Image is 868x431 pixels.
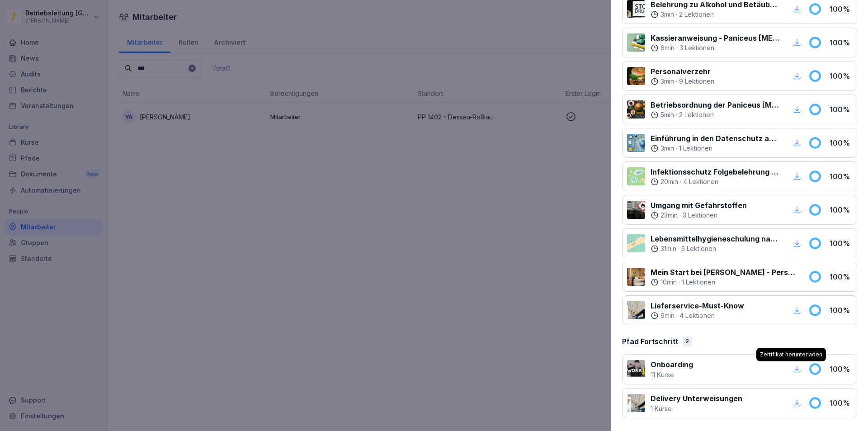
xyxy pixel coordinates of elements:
div: · [651,110,780,119]
p: 4 Lektionen [683,177,718,186]
p: Onboarding [651,359,693,370]
p: 23 min [660,211,678,220]
p: Delivery Unterweisungen [651,393,742,404]
p: 3 Lektionen [683,211,717,220]
p: 10 min [660,278,677,287]
p: 100 % [830,137,852,148]
p: Einführung in den Datenschutz am Arbeitsplatz nach Art. 13 ff. DSGVO [651,133,780,144]
p: 3 min [660,77,674,86]
p: 20 min [660,177,678,186]
p: 100 % [830,305,852,316]
div: Zertifikat herunterladen [756,348,826,361]
p: 31 min [660,244,676,253]
div: · [651,211,747,220]
p: 100 % [830,271,852,282]
p: Kassieranweisung - Paniceus [MEDICAL_DATA] Systemzentrale GmbH [651,33,780,43]
div: · [651,10,780,19]
p: 100 % [830,238,852,249]
div: · [651,144,780,153]
p: 6 min [660,43,675,52]
div: · [651,244,780,253]
div: · [651,278,797,287]
p: 9 Lektionen [679,77,714,86]
p: Umgang mit Gefahrstoffen [651,200,747,211]
p: 5 Lektionen [681,244,716,253]
p: 1 Kurse [651,404,742,413]
div: · [651,77,714,86]
p: Mein Start bei [PERSON_NAME] - Personalfragebogen [651,267,797,278]
p: Betriebsordnung der Paniceus [MEDICAL_DATA] Systemzentrale [651,99,780,110]
div: · [651,311,744,320]
p: 100 % [830,71,852,81]
p: 1 Lektionen [679,144,712,153]
p: 4 Lektionen [679,311,715,320]
div: 2 [683,336,692,346]
p: 2 Lektionen [679,110,714,119]
p: Lebensmittelhygieneschulung nach EU-Verordnung (EG) Nr. 852 / 2004 [651,233,780,244]
p: 100 % [830,398,852,408]
p: 5 min [660,110,674,119]
p: 3 Lektionen [679,43,714,52]
p: 2 Lektionen [679,10,714,19]
p: 100 % [830,364,852,374]
p: 1 Lektionen [682,278,715,287]
p: 100 % [830,204,852,215]
div: · [651,43,780,52]
p: 100 % [830,4,852,14]
div: · [651,177,780,186]
p: 100 % [830,171,852,182]
p: Personalverzehr [651,66,714,77]
p: 9 min [660,311,675,320]
p: 100 % [830,37,852,48]
p: 100 % [830,104,852,115]
p: Lieferservice-Must-Know [651,300,744,311]
p: Pfad Fortschritt [622,336,678,347]
p: 3 min [660,144,674,153]
p: 3 min [660,10,674,19]
p: 11 Kurse [651,370,693,379]
p: Infektionsschutz Folgebelehrung (nach §43 IfSG) [651,166,780,177]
